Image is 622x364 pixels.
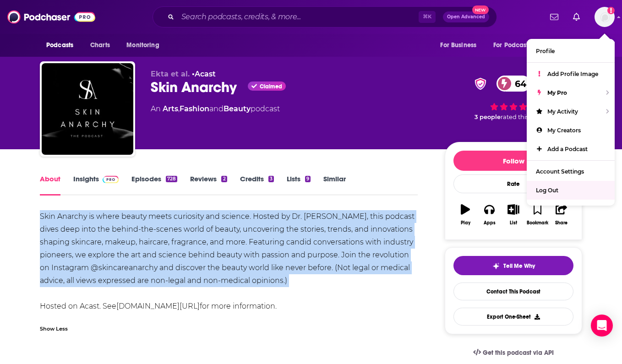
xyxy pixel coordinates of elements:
[453,308,573,326] button: Export One-Sheet
[221,176,227,182] div: 2
[40,210,418,313] div: Skin Anarchy is where beauty meets curiosity and science. Hosted by Dr. [PERSON_NAME], this podca...
[595,7,615,27] span: Logged in as audreytaylor13
[501,114,554,120] span: rated this podcast
[116,302,200,310] a: [DOMAIN_NAME][URL]
[46,39,73,52] span: Podcasts
[151,103,280,114] div: An podcast
[103,176,119,183] img: Podchaser Pro
[547,89,567,96] span: My Pro
[547,127,581,134] span: My Creators
[190,174,227,196] a: Reviews2
[209,104,224,113] span: and
[555,220,567,226] div: Share
[90,39,110,52] span: Charts
[180,104,209,113] a: Fashion
[595,7,615,27] button: Show profile menu
[445,70,582,126] div: verified Badge64 3 peoplerated this podcast
[260,84,282,89] span: Claimed
[502,198,525,231] button: List
[527,39,615,206] ul: Show profile menu
[240,174,274,196] a: Credits3
[527,65,615,83] a: Add Profile Image
[607,7,615,14] svg: Add a profile image
[453,198,477,231] button: Play
[163,104,178,113] a: Arts
[131,174,177,196] a: Episodes728
[287,174,311,196] a: Lists9
[527,121,615,140] a: My Creators
[453,283,573,300] a: Contact This Podcast
[536,48,555,54] span: Profile
[434,37,488,54] button: open menu
[195,70,216,78] a: Acast
[487,37,551,54] button: open menu
[178,104,180,113] span: ,
[461,220,470,226] div: Play
[268,176,274,182] div: 3
[477,198,501,231] button: Apps
[503,262,535,270] span: Tell Me Why
[547,146,588,152] span: Add a Podcast
[40,174,60,196] a: About
[453,174,573,193] div: Rate
[73,174,119,196] a: InsightsPodchaser Pro
[591,315,613,337] div: Open Intercom Messenger
[536,168,584,175] span: Account Settings
[305,176,311,182] div: 9
[166,176,177,182] div: 728
[547,71,598,77] span: Add Profile Image
[40,37,85,54] button: open menu
[7,8,95,26] img: Podchaser - Follow, Share and Rate Podcasts
[178,10,419,24] input: Search podcasts, credits, & more...
[472,78,489,90] img: verified Badge
[323,174,346,196] a: Similar
[192,70,216,78] span: •
[475,114,501,120] span: 3 people
[126,39,159,52] span: Monitoring
[447,15,485,19] span: Open Advanced
[453,256,573,275] button: tell me why sparkleTell Me Why
[506,76,531,92] span: 64
[527,220,548,226] div: Bookmark
[42,63,133,155] img: Skin Anarchy
[492,262,500,270] img: tell me why sparkle
[151,70,190,78] span: Ekta et al.
[525,198,549,231] button: Bookmark
[536,187,558,194] span: Log Out
[419,11,436,23] span: ⌘ K
[224,104,251,113] a: Beauty
[569,9,584,25] a: Show notifications dropdown
[497,76,531,92] a: 64
[547,108,578,115] span: My Activity
[550,198,573,231] button: Share
[440,39,476,52] span: For Business
[466,342,561,364] a: Get this podcast via API
[443,11,489,22] button: Open AdvancedNew
[549,37,582,54] button: open menu
[527,42,615,60] a: Profile
[472,5,489,14] span: New
[595,7,615,27] img: User Profile
[527,162,615,181] a: Account Settings
[493,39,537,52] span: For Podcasters
[510,220,517,226] div: List
[84,37,115,54] a: Charts
[483,349,554,357] span: Get this podcast via API
[153,6,497,27] div: Search podcasts, credits, & more...
[484,220,496,226] div: Apps
[546,9,562,25] a: Show notifications dropdown
[527,140,615,158] a: Add a Podcast
[453,151,573,171] button: Follow
[120,37,171,54] button: open menu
